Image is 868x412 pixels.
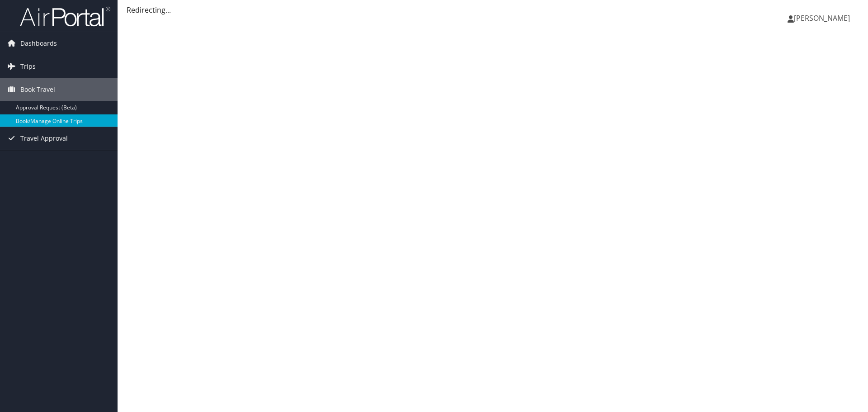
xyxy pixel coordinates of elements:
[20,55,36,78] span: Trips
[127,5,859,15] div: Redirecting...
[788,5,859,32] a: [PERSON_NAME]
[20,32,57,55] span: Dashboards
[794,13,850,23] span: [PERSON_NAME]
[20,78,55,101] span: Book Travel
[20,127,68,150] span: Travel Approval
[20,6,110,27] img: airportal-logo.png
